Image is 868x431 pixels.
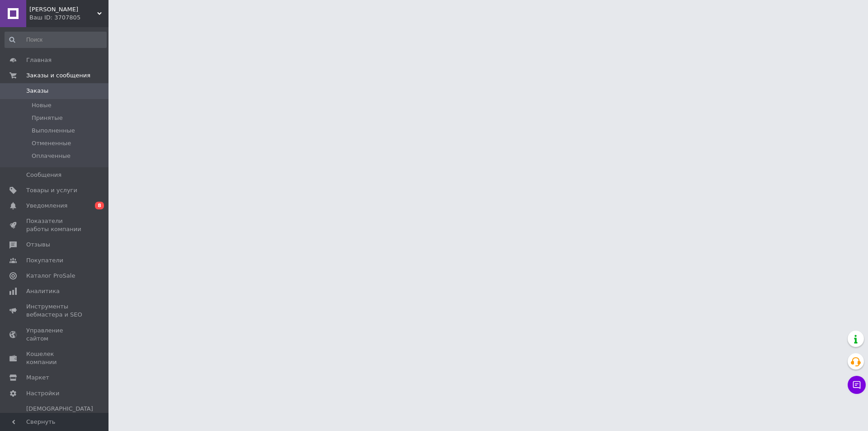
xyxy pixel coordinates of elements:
[26,272,75,280] span: Каталог ProSale
[26,202,67,210] span: Уведомления
[26,171,61,179] span: Сообщения
[26,389,59,398] span: Настройки
[26,405,93,430] span: [DEMOGRAPHIC_DATA] и счета
[26,71,90,80] span: Заказы и сообщения
[32,139,71,147] span: Отмененные
[29,14,108,22] div: Ваш ID: 3707805
[26,374,49,382] span: Маркет
[26,327,84,343] span: Управление сайтом
[95,202,104,209] span: 8
[5,32,107,48] input: Поиск
[26,186,77,194] span: Товары и услуги
[32,101,52,109] span: Новые
[26,87,48,95] span: Заказы
[26,256,63,265] span: Покупатели
[26,350,84,366] span: Кошелек компании
[26,303,84,319] span: Инструменты вебмастера и SEO
[29,5,97,14] span: nyro
[26,56,52,64] span: Главная
[26,241,50,249] span: Отзывы
[848,376,866,394] button: Чат с покупателем
[26,217,84,233] span: Показатели работы компании
[26,287,60,295] span: Аналитика
[32,152,71,160] span: Оплаченные
[32,114,63,122] span: Принятые
[32,127,75,135] span: Выполненные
